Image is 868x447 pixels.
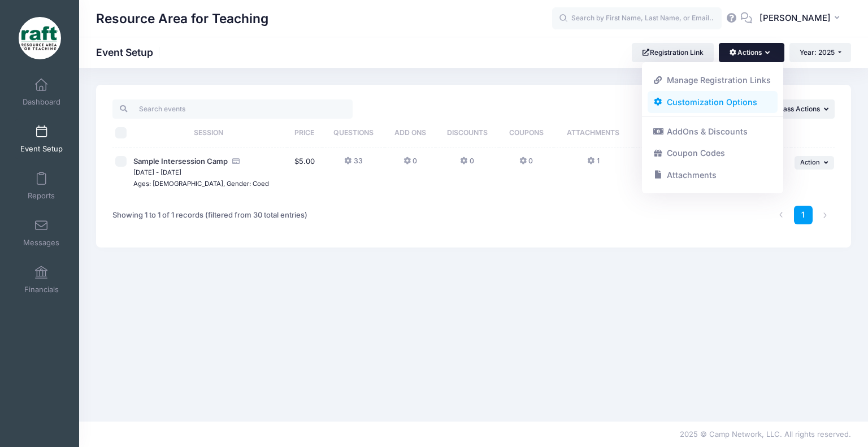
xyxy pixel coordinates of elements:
[632,43,714,62] a: Registration Link
[287,147,322,198] td: $5.00
[394,128,426,137] span: Add Ons
[287,119,322,147] th: Price
[460,156,474,172] button: 0
[322,119,385,147] th: Questions
[752,6,851,32] button: [PERSON_NAME]
[403,156,417,172] button: 0
[800,48,835,57] span: Year: 2025
[648,91,778,112] a: Customization Options
[15,213,68,253] a: Messages
[15,119,68,159] a: Event Setup
[767,99,835,119] button: Mass Actions
[800,158,820,166] span: Action
[759,12,831,24] span: [PERSON_NAME]
[112,99,353,119] input: Search events
[519,156,533,172] button: 0
[567,128,619,137] span: Attachments
[499,119,554,147] th: Coupons
[344,156,362,172] button: 33
[509,128,544,137] span: Coupons
[15,166,68,206] a: Reports
[648,164,778,185] a: Attachments
[231,158,240,165] i: Accepting Credit Card Payments
[795,156,834,170] button: Action
[23,238,59,248] span: Messages
[20,144,63,154] span: Event Setup
[15,260,68,300] a: Financials
[19,17,61,59] img: Resource Area for Teaching
[648,70,778,91] a: Manage Registration Links
[28,191,55,201] span: Reports
[794,206,813,224] a: 1
[777,105,820,113] span: Mass Actions
[789,43,851,62] button: Year: 2025
[436,119,499,147] th: Discounts
[587,156,599,172] button: 1
[648,142,778,164] a: Coupon Codes
[15,72,68,112] a: Dashboard
[112,202,307,228] div: Showing 1 to 1 of 1 records (filtered from 30 total entries)
[133,180,269,188] small: Ages: [DEMOGRAPHIC_DATA], Gender: Coed
[385,119,436,147] th: Add Ons
[96,46,163,58] h1: Event Setup
[719,43,784,62] button: Actions
[552,7,722,30] input: Search by First Name, Last Name, or Email...
[333,128,374,137] span: Questions
[24,285,59,294] span: Financials
[680,429,851,439] span: 2025 © Camp Network, LLC. All rights reserved.
[96,6,268,32] h1: Resource Area for Teaching
[554,119,633,147] th: Attachments
[633,119,683,147] th: Policies
[23,97,60,107] span: Dashboard
[133,168,181,176] small: [DATE] - [DATE]
[131,119,287,147] th: Session
[447,128,488,137] span: Discounts
[648,121,778,142] a: AddOns & Discounts
[133,157,228,166] span: Sample Intersession Camp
